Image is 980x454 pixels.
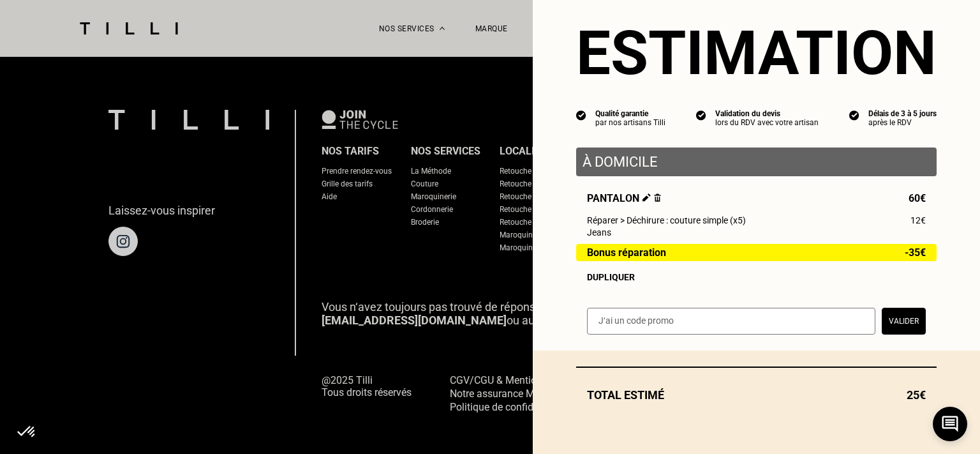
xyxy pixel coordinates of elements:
[587,247,666,258] span: Bonus réparation
[576,17,937,89] section: Estimation
[587,215,746,225] span: Réparer > Déchirure : couture simple (x5)
[882,308,926,335] button: Valider
[910,215,926,225] span: 12€
[583,154,930,170] p: À domicile
[587,308,875,335] input: J‘ai un code promo
[595,118,665,127] div: par nos artisans Tilli
[576,388,937,402] div: Total estimé
[909,192,926,204] span: 60€
[907,388,926,402] span: 25€
[587,227,611,238] span: Jeans
[587,192,661,204] span: Pantalon
[715,109,819,118] div: Validation du devis
[849,109,859,121] img: icon list info
[595,109,665,118] div: Qualité garantie
[715,118,819,127] div: lors du RDV avec votre artisan
[576,109,586,121] img: icon list info
[905,247,926,258] span: -35€
[642,193,651,202] img: Éditer
[654,193,661,202] img: Supprimer
[868,109,937,118] div: Délais de 3 à 5 jours
[868,118,937,127] div: après le RDV
[696,109,706,121] img: icon list info
[587,272,926,282] div: Dupliquer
